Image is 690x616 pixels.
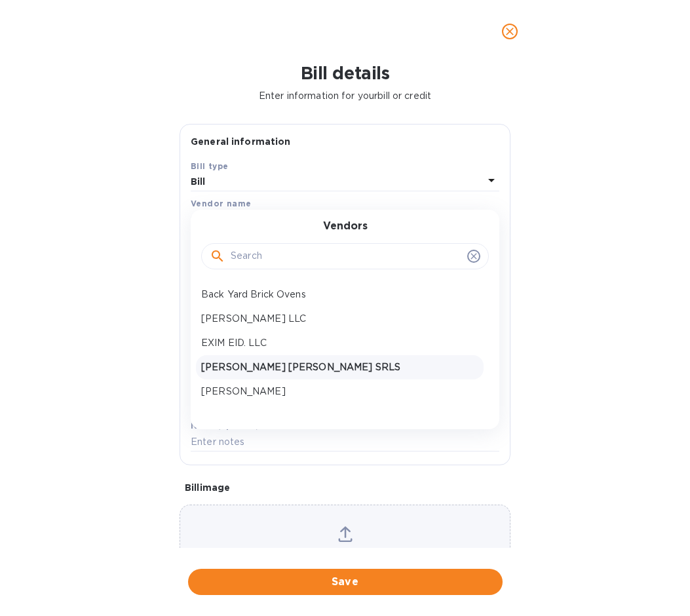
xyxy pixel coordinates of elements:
input: Search [231,246,462,266]
input: Enter notes [191,432,499,452]
label: Notes (optional) [191,423,259,431]
button: close [494,16,526,47]
p: [PERSON_NAME] [PERSON_NAME] SRLS [201,360,478,374]
h1: Bill details [10,63,680,84]
p: EXIM EID. LLC [201,336,478,350]
p: Bill image [185,481,505,494]
b: General information [191,136,291,147]
button: Save [188,569,503,595]
p: [PERSON_NAME] LLC [201,312,478,326]
span: Save [199,574,492,590]
p: Enter information for your bill or credit [10,89,680,103]
b: Vendor name [191,199,251,208]
p: Back Yard Brick Ovens [201,288,478,301]
p: [PERSON_NAME] [201,385,478,398]
h3: Vendors [323,220,368,233]
b: Bill [191,176,206,187]
b: Bill type [191,161,229,171]
p: Select vendor name [191,213,282,227]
